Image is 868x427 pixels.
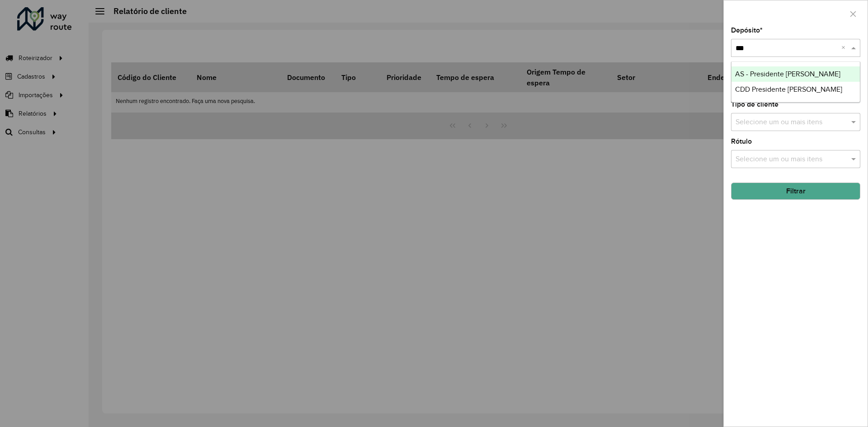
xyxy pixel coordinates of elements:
[731,183,860,200] button: Filtrar
[731,25,763,36] label: Depósito
[731,61,860,103] ng-dropdown-panel: Options list
[731,99,778,110] label: Tipo de cliente
[735,85,842,93] span: CDD Presidente [PERSON_NAME]
[731,136,752,147] label: Rótulo
[841,42,849,53] span: Clear all
[735,70,840,78] span: AS - Presidente [PERSON_NAME]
